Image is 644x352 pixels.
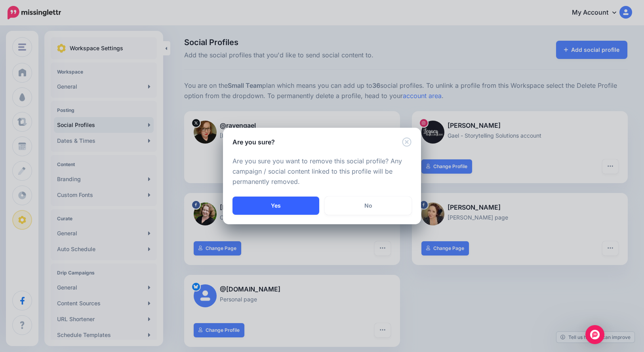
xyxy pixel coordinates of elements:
[232,197,319,215] button: Yes
[325,197,412,215] a: No
[402,137,412,147] button: Close
[232,137,275,147] h5: Are you sure?
[232,156,412,187] p: Are you sure you want to remove this social profile? Any campaign / social content linked to this...
[585,325,604,344] div: Open Intercom Messenger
